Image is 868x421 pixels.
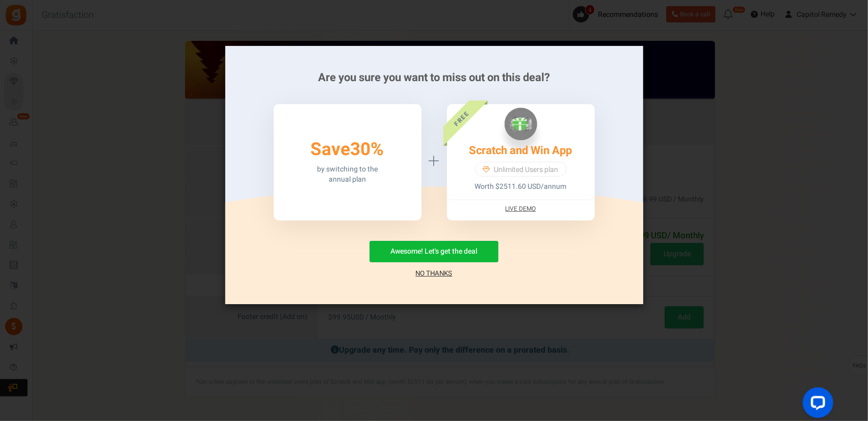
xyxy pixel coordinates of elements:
[475,182,567,192] p: Worth $2511.60 USD/annum
[506,205,536,213] a: Live Demo
[351,136,384,163] span: 30%
[370,241,498,262] button: Awesome! Let's get the deal
[311,140,384,160] h3: Save
[317,164,378,185] p: by switching to the annual plan
[505,108,537,140] img: Scratch and Win
[429,86,493,150] div: FREE
[494,165,559,175] span: Unlimited Users plan
[416,268,453,279] a: No Thanks
[241,71,628,84] h2: Are you sure you want to miss out on this deal?
[469,142,572,159] a: Scratch and Win App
